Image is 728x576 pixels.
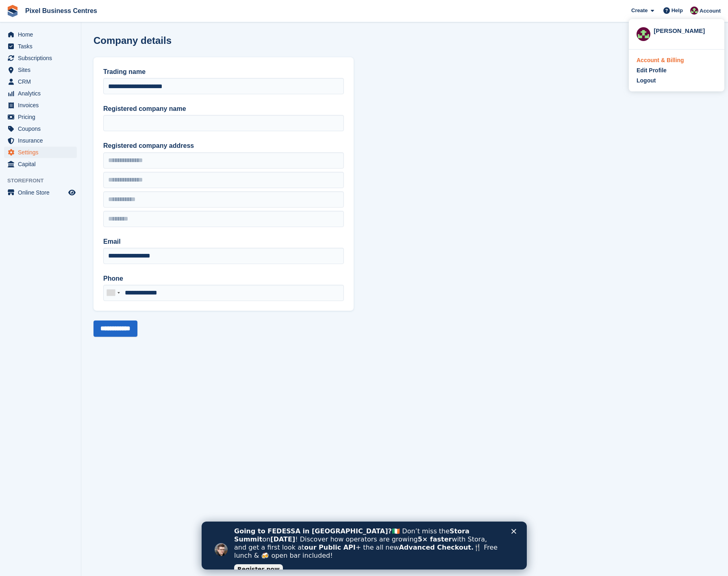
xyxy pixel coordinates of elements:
[637,56,684,65] div: Account & Billing
[4,52,77,64] a: menu
[18,111,67,123] span: Pricing
[7,5,19,17] img: stora-icon-8386f47178a22dfd0bd8f6a31ec36ba5ce8667c1dd55bd0f319d3a0aa187defe.svg
[4,135,77,146] a: menu
[18,88,67,99] span: Analytics
[103,104,344,114] label: Registered company name
[4,88,77,99] a: menu
[637,66,717,75] a: Edit Profile
[18,123,67,134] span: Coupons
[4,29,77,40] a: menu
[310,7,318,12] div: Close
[18,187,67,198] span: Online Store
[4,187,77,198] a: menu
[18,41,67,52] span: Tasks
[4,100,77,111] a: menu
[637,56,717,65] a: Account & Billing
[202,522,527,570] iframe: Intercom live chat banner
[690,6,698,15] img: Nick Brett
[637,27,650,41] img: Nick Brett
[671,6,683,15] span: Help
[18,76,67,87] span: CRM
[700,7,721,15] span: Account
[18,147,67,158] span: Settings
[4,41,77,52] a: menu
[18,100,67,111] span: Invoices
[4,111,77,123] a: menu
[18,52,67,64] span: Subscriptions
[33,43,81,52] a: Register now
[18,29,67,40] span: Home
[18,135,67,146] span: Insurance
[18,64,67,76] span: Sites
[4,64,77,76] a: menu
[4,123,77,134] a: menu
[637,76,717,85] a: Logout
[4,158,77,170] a: menu
[631,6,648,15] span: Create
[103,237,344,247] label: Email
[22,4,100,17] a: Pixel Business Centres
[637,66,667,75] div: Edit Profile
[18,158,67,170] span: Capital
[103,141,344,151] label: Registered company address
[103,67,344,77] label: Trading name
[637,76,656,85] div: Logout
[103,274,344,284] label: Phone
[7,177,81,185] span: Storefront
[654,26,717,34] div: [PERSON_NAME]
[93,35,172,46] h1: Company details
[4,147,77,158] a: menu
[67,188,77,197] a: Preview store
[4,76,77,87] a: menu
